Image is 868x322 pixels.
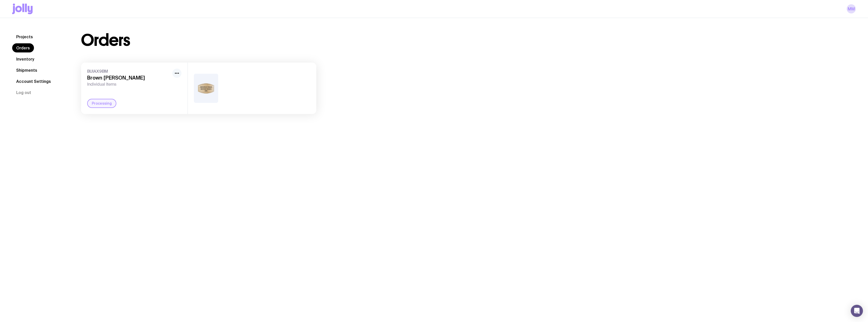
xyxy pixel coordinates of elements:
[81,32,130,48] h1: Orders
[851,305,863,317] div: Open Intercom Messenger
[847,4,856,13] a: MM
[87,69,170,74] span: BUIAX9BM
[12,54,38,64] a: Inventory
[12,32,37,41] a: Projects
[12,43,34,52] a: Orders
[12,66,41,75] a: Shipments
[87,75,170,81] h3: Brown [PERSON_NAME]
[87,82,170,87] span: Individual Items
[87,99,116,108] div: Processing
[12,77,55,86] a: Account Settings
[12,88,35,97] button: Log out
